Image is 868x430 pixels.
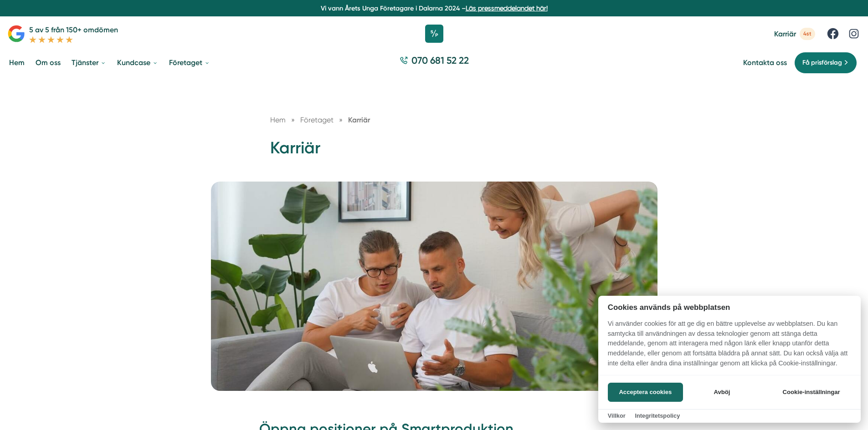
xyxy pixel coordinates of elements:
h2: Cookies används på webbplatsen [598,303,861,312]
a: Integritetspolicy [635,412,680,419]
p: Vi använder cookies för att ge dig en bättre upplevelse av webbplatsen. Du kan samtycka till anvä... [598,319,861,374]
button: Avböj [686,383,758,402]
button: Cookie-inställningar [771,383,851,402]
a: Villkor [608,412,626,419]
button: Acceptera cookies [608,383,683,402]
